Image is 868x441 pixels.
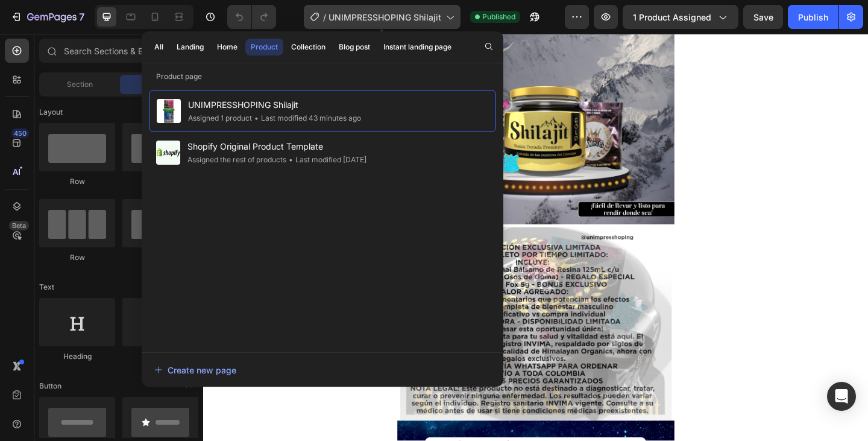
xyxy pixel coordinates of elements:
div: Instant landing page [383,42,451,52]
div: Last modified 43 minutes ago [252,112,361,124]
input: Search Sections & Elements [39,39,198,63]
div: Text Block [122,351,198,362]
div: Blog post [339,42,370,52]
div: Undo/Redo [227,5,276,29]
button: 1 product assigned [623,5,738,29]
span: • [254,113,259,122]
div: Landing [177,42,204,52]
div: Beta [9,221,29,230]
div: Publish [798,11,828,24]
div: Row [122,252,198,263]
p: 7 [79,10,84,24]
button: Home [212,39,243,56]
span: Button [39,381,61,392]
span: / [323,11,326,24]
div: Row [39,252,115,263]
div: Create new page [154,364,236,376]
button: Publish [788,5,838,29]
iframe: Design area [203,34,868,441]
span: Shopify Original Product Template [187,139,366,154]
div: All [154,42,163,52]
div: Assigned 1 product [188,112,252,124]
div: Row [122,176,198,187]
span: Section [67,79,93,90]
img: gempages_585761450228712283-66e3bfea-addb-420c-a820-d838044605db.png [211,208,512,421]
span: Published [482,11,515,22]
button: Instant landing page [378,39,457,56]
button: 7 [5,5,90,29]
span: UNIMPRESSHOPING Shilajit [188,98,361,112]
div: Last modified [DATE] [286,154,366,166]
button: Blog post [333,39,376,56]
div: Product [251,42,278,52]
div: Collection [291,42,325,52]
div: Assigned the rest of products [187,154,286,166]
button: Collection [286,39,331,56]
span: 1 product assigned [633,11,711,24]
span: Layout [39,107,63,118]
span: Text [39,282,54,293]
button: Create new page [154,358,491,382]
button: Save [743,5,783,29]
button: All [149,39,169,56]
div: 450 [11,128,29,138]
div: Open Intercom Messenger [827,382,856,411]
div: Home [217,42,237,52]
span: • [289,155,293,164]
button: Product [245,39,283,56]
p: Product page [142,71,503,83]
button: Landing [171,39,209,56]
span: UNIMPRESSHOPING Shilajit [329,11,441,24]
span: Save [753,12,773,22]
div: Heading [39,351,115,362]
div: Row [39,176,115,187]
